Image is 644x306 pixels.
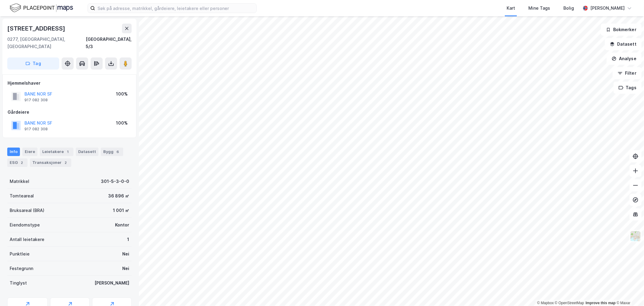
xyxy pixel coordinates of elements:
div: 6 [115,149,121,155]
a: OpenStreetMap [555,301,584,305]
img: logo.f888ab2527a4732fd821a326f86c7f29.svg [10,3,73,13]
div: Nei [122,265,129,272]
div: Eiere [22,148,37,156]
div: 100% [116,119,128,127]
div: 2 [63,160,69,166]
div: 917 082 308 [24,98,48,103]
button: Filter [613,67,642,79]
div: 1 001 ㎡ [113,207,129,214]
div: Leietakere [40,148,73,156]
div: 917 082 308 [24,127,48,132]
div: 0277, [GEOGRAPHIC_DATA], [GEOGRAPHIC_DATA] [7,36,86,50]
div: Gårdeiere [8,109,131,116]
div: Tinglyst [10,279,27,287]
a: Improve this map [586,301,616,305]
div: Bolig [563,5,574,12]
div: Punktleie [10,250,30,258]
div: 1 [65,149,71,155]
button: Tags [614,82,642,94]
div: Hjemmelshaver [8,80,131,87]
div: Mine Tags [528,5,550,12]
div: Kontor [115,221,129,229]
div: [PERSON_NAME] [95,279,129,287]
div: 36 896 ㎡ [108,192,129,200]
div: Festegrunn [10,265,33,272]
div: Datasett [76,148,98,156]
div: Matrikkel [10,178,29,185]
div: 100% [116,90,128,98]
button: Analyse [607,53,642,65]
div: Eiendomstype [10,221,40,229]
input: Søk på adresse, matrikkel, gårdeiere, leietakere eller personer [95,4,256,13]
div: Bruksareal (BRA) [10,207,44,214]
div: Info [7,148,20,156]
button: Datasett [605,38,642,50]
button: Tag [7,57,59,70]
div: [STREET_ADDRESS] [7,24,66,33]
div: 301-5-3-0-0 [101,178,129,185]
a: Mapbox [537,301,554,305]
div: ESG [7,158,27,167]
div: 2 [19,160,25,166]
div: Nei [122,250,129,258]
div: 1 [127,236,129,243]
iframe: Chat Widget [614,277,644,306]
div: [PERSON_NAME] [590,5,625,12]
div: Tomteareal [10,192,34,200]
div: Antall leietakere [10,236,44,243]
div: Bygg [101,148,123,156]
div: Transaksjoner [30,158,71,167]
div: [GEOGRAPHIC_DATA], 5/3 [86,36,132,50]
img: Z [630,230,641,242]
button: Bokmerker [601,24,642,36]
div: Kontrollprogram for chat [614,277,644,306]
div: Kart [507,5,515,12]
